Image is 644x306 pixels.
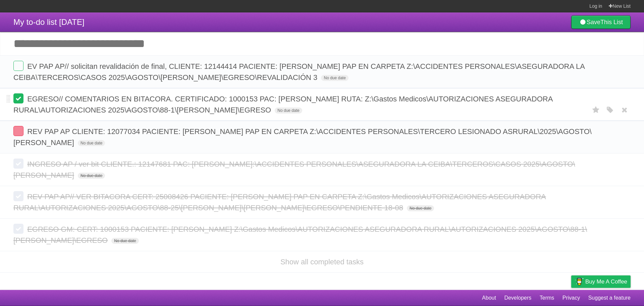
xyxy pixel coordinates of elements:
span: No due date [111,238,139,244]
a: Privacy [562,292,580,304]
label: Done [13,93,23,103]
a: Terms [540,292,554,304]
span: No due date [407,205,434,211]
label: Star task [590,104,602,116]
label: Done [13,61,23,71]
a: SaveThis List [571,15,631,29]
label: Done [13,191,23,201]
a: Suggest a feature [588,292,631,304]
span: EV PAP AP// solicitan revalidación de final, CLIENTE: 12144414 PACIENTE: [PERSON_NAME] PAP EN CAR... [13,62,585,82]
span: INGRESO AP / ver bit CLIENTE.: 12147681 PAC: [PERSON_NAME]:\ACCIDENTES PERSONALES\ASEGURADORA LA ... [13,160,575,179]
label: Done [13,126,23,136]
label: Done [13,224,23,234]
span: Buy me a coffee [585,276,627,288]
span: REV PAP AP CLIENTE: 12077034 PACIENTE: [PERSON_NAME] PAP EN CARPETA Z:\ACCIDENTES PERSONALES\TERC... [13,127,592,147]
b: This List [600,19,623,26]
span: No due date [321,75,348,81]
a: About [482,292,496,304]
span: REV PAP AP// VER BITACORA CERT: 25008426 PACIENTE: [PERSON_NAME] PAP EN CARPETA Z:\Gastos Medicos... [13,192,546,212]
a: Developers [504,292,531,304]
span: EGRESO GM: CERT: 1000153 PACIENTE: [PERSON_NAME] Z:\Gastos Medicos\AUTORIZACIONES ASEGURADORA RUR... [13,225,587,245]
span: My to-do list [DATE] [13,17,85,27]
a: Show all completed tasks [280,258,364,266]
span: No due date [78,140,105,146]
span: No due date [275,107,302,114]
img: Buy me a coffee [575,276,584,287]
label: Done [13,159,23,169]
a: Buy me a coffee [571,275,631,288]
span: EGRESO// COMENTARIOS EN BITACORA. CERTIFICADO: 1000153 PAC: [PERSON_NAME] RUTA: Z:\Gastos Medicos... [13,95,552,114]
span: No due date [78,173,105,179]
